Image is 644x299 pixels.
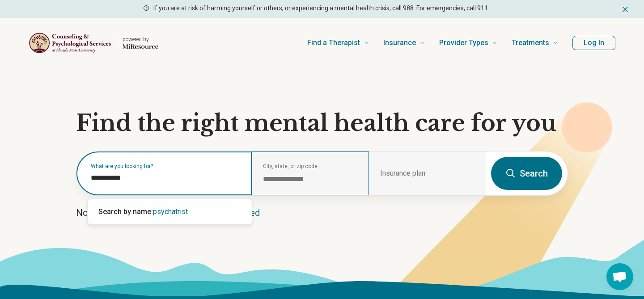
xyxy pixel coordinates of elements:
span: Treatments [512,37,549,49]
p: Not sure what you’re looking for? [76,206,568,219]
span: Find a Therapist [307,37,360,49]
span: psychatrist [153,207,188,216]
button: Log In [572,36,615,50]
p: If you are at risk of harming yourself or others, or experiencing a mental health crisis, call 98... [153,4,489,13]
button: Dismiss [621,4,630,14]
div: Suggestions [88,199,252,224]
a: Home page [29,29,158,57]
span: Provider Types [439,37,488,49]
span: Insurance [383,37,416,49]
button: Search [491,157,562,190]
h1: Find the right mental health care for you [76,110,568,137]
label: What are you looking for? [91,164,241,169]
div: Open chat [606,263,633,290]
span: Search by name: [98,207,153,216]
p: powered by [123,36,158,43]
